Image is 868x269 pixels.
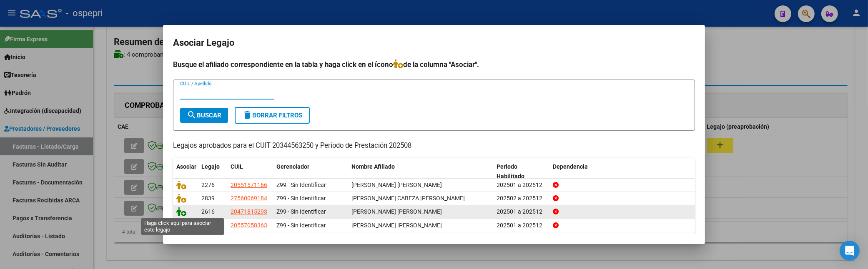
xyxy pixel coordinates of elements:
[497,207,547,217] div: 202501 a 202512
[198,158,227,185] datatable-header-cell: Legajo
[201,163,220,170] span: Legajo
[276,208,326,215] span: Z99 - Sin Identificar
[201,195,215,202] span: 2839
[550,158,695,185] datatable-header-cell: Dependencia
[242,110,252,120] mat-icon: delete
[276,195,326,202] span: Z99 - Sin Identificar
[351,208,442,215] span: ACUÑA IGNACIO ANDRES
[201,182,215,188] span: 2276
[201,222,215,229] span: 2147
[840,241,860,261] div: Open Intercom Messenger
[187,112,221,119] span: Buscar
[242,112,302,119] span: Borrar Filtros
[553,163,588,170] span: Dependencia
[348,158,494,185] datatable-header-cell: Nombre Afiliado
[276,182,326,188] span: Z99 - Sin Identificar
[180,108,228,123] button: Buscar
[231,222,267,229] span: 20557058363
[173,158,198,185] datatable-header-cell: Asociar
[187,110,197,120] mat-icon: search
[227,158,273,185] datatable-header-cell: CUIL
[497,163,525,179] span: Periodo Habilitado
[173,35,695,51] h2: Asociar Legajo
[231,182,267,188] span: 20551571166
[351,163,395,170] span: Nombre Afiliado
[235,107,310,124] button: Borrar Filtros
[497,221,547,230] div: 202501 a 202512
[351,222,442,229] span: DAVILA CARDOZO JOAQUIN ROBERTO
[231,163,243,170] span: CUIL
[494,158,550,185] datatable-header-cell: Periodo Habilitado
[173,141,695,151] p: Legajos aprobados para el CUIT 20344563250 y Período de Prestación 202508
[276,163,309,170] span: Gerenciador
[273,158,348,185] datatable-header-cell: Gerenciador
[173,59,695,70] h4: Busque el afiliado correspondiente en la tabla y haga click en el ícono de la columna "Asociar".
[231,208,267,215] span: 20471815293
[351,182,442,188] span: PELLIZA GUTIERREZ LEON AGUSTIN
[201,208,215,215] span: 2616
[276,222,326,229] span: Z99 - Sin Identificar
[497,194,547,203] div: 202502 a 202512
[176,163,196,170] span: Asociar
[351,195,465,202] span: CALLEGARI CABEZA GIA FELICIA
[231,195,267,202] span: 27560069184
[497,180,547,190] div: 202501 a 202512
